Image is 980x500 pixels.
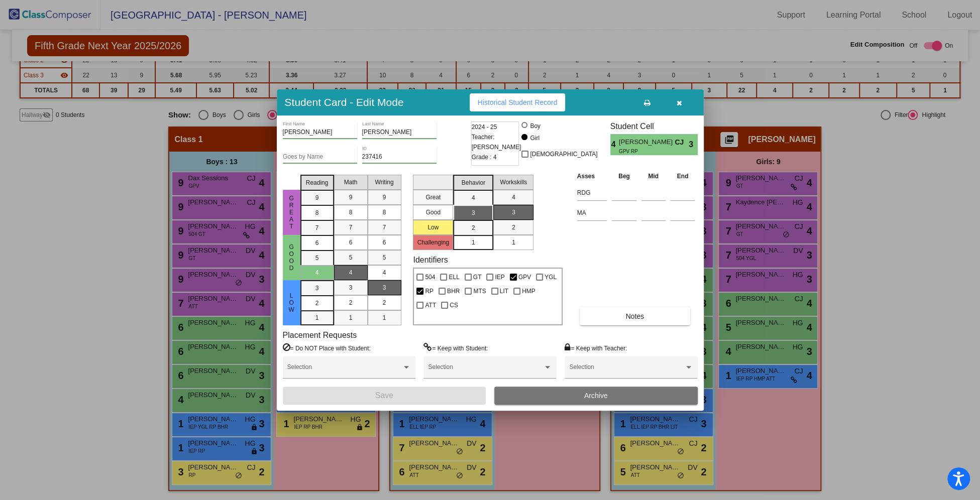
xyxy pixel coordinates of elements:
[425,271,435,283] span: 504
[495,271,504,283] span: IEP
[283,343,371,353] label: = Do NOT Place with Student:
[478,98,558,106] span: Historical Student Record
[383,253,386,262] span: 5
[349,223,353,232] span: 7
[529,121,540,131] div: Boy
[315,299,319,308] span: 2
[689,139,697,151] span: 3
[449,271,459,283] span: ELL
[344,178,358,187] span: Math
[315,223,319,232] span: 7
[287,243,296,272] span: Good
[306,178,329,187] span: Reading
[383,298,386,307] span: 2
[609,171,639,182] th: Beg
[668,171,697,182] th: End
[522,285,535,297] span: HMP
[349,253,353,262] span: 5
[545,271,557,283] span: YGL
[349,238,353,247] span: 6
[512,208,515,217] span: 3
[472,132,521,152] span: Teacher: [PERSON_NAME]
[383,313,386,322] span: 1
[619,148,668,155] span: GPV RP
[577,205,607,220] input: assessment
[315,208,319,217] span: 8
[610,139,619,151] span: 4
[530,148,597,160] span: [DEMOGRAPHIC_DATA]
[512,223,515,232] span: 2
[383,283,386,292] span: 3
[675,137,689,148] span: CJ
[565,343,627,353] label: = Keep with Teacher:
[349,193,353,202] span: 9
[423,343,488,353] label: = Keep with Student:
[375,391,393,400] span: Save
[472,193,475,202] span: 4
[470,93,566,111] button: Historical Student Record
[349,268,353,277] span: 4
[383,268,386,277] span: 4
[580,307,690,325] button: Notes
[472,122,497,132] span: 2024 - 25
[287,292,296,313] span: Low
[362,154,437,161] input: Enter ID
[575,171,609,182] th: Asses
[529,134,539,143] div: Girl
[285,96,404,108] h3: Student Card - Edit Mode
[473,271,482,283] span: GT
[472,223,475,232] span: 2
[315,238,319,247] span: 6
[462,178,485,187] span: Behavior
[626,312,644,320] span: Notes
[577,185,607,200] input: assessment
[500,178,527,187] span: Workskills
[283,154,357,161] input: goes by name
[639,171,668,182] th: Mid
[472,152,497,162] span: Grade : 4
[472,208,475,217] span: 3
[349,313,353,322] span: 1
[349,283,353,292] span: 3
[512,238,515,247] span: 1
[512,193,515,202] span: 4
[283,387,486,405] button: Save
[584,392,608,400] span: Archive
[349,208,353,217] span: 8
[473,285,486,297] span: MTS
[315,313,319,322] span: 1
[472,238,475,247] span: 1
[349,298,353,307] span: 2
[383,193,386,202] span: 9
[413,255,448,265] label: Identifiers
[315,254,319,263] span: 5
[619,137,675,148] span: [PERSON_NAME]
[500,285,508,297] span: LIT
[375,178,393,187] span: Writing
[283,330,357,340] label: Placement Requests
[610,121,698,131] h3: Student Cell
[287,195,296,230] span: Great
[450,299,458,311] span: CS
[494,387,698,405] button: Archive
[447,285,460,297] span: BHR
[383,223,386,232] span: 7
[425,299,436,311] span: ATT
[383,208,386,217] span: 8
[383,238,386,247] span: 6
[315,284,319,293] span: 3
[425,285,433,297] span: RP
[315,268,319,277] span: 4
[315,193,319,202] span: 9
[518,271,531,283] span: GPV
